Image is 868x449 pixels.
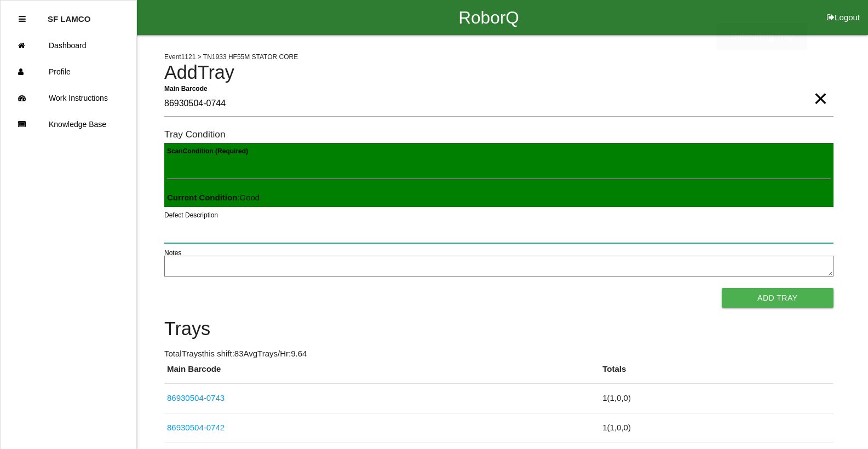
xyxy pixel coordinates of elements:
label: Notes [164,248,181,258]
div: Close [19,6,26,32]
span: Event 1121 > TN1933 HF55M STATOR CORE [164,53,298,61]
span: Clear Input [813,77,827,99]
span: : Good [167,193,260,202]
button: Add Tray [722,288,833,308]
a: Dashboard [1,32,136,59]
p: Total Trays this shift: 83 Avg Trays /Hr: 9.64 [164,348,833,360]
b: Main Barcode [164,84,208,92]
th: Main Barcode [164,363,600,384]
a: 86930504-0743 [167,393,225,402]
b: Current Condition [167,193,237,202]
a: Profile [1,59,136,85]
h4: Add Tray [164,62,833,83]
td: 1 ( 1 , 0 , 0 ) [600,413,833,442]
h4: Trays [164,319,833,339]
a: Work Instructions [1,85,136,111]
b: Scan Condition (Required) [167,147,248,155]
div: Submitting Tray [717,24,807,50]
a: Knowledge Base [1,111,136,137]
label: Defect Description [164,210,218,220]
p: SF LAMCO [48,6,90,24]
h6: Tray Condition [164,129,833,140]
th: Totals [600,363,833,384]
td: 1 ( 1 , 0 , 0 ) [600,384,833,413]
input: Required [164,91,833,117]
a: 86930504-0742 [167,423,225,432]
